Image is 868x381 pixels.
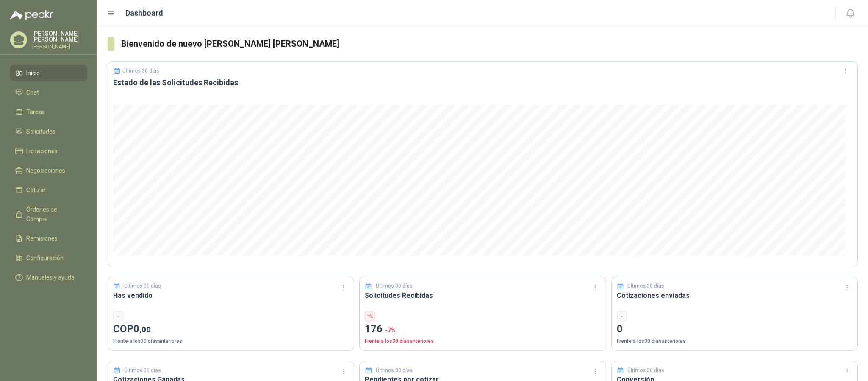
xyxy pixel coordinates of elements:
a: Solicitudes [10,123,87,140]
p: Últimos 30 días [627,282,664,290]
a: Remisiones [10,230,87,247]
h1: Dashboard [125,7,163,19]
span: ,00 [139,325,151,334]
a: Tareas [10,104,87,120]
p: 0 [617,321,852,337]
span: -7 % [385,327,396,333]
p: Últimos 30 días [124,367,161,375]
span: Inicio [26,68,40,78]
span: Remisiones [26,234,58,243]
span: Órdenes de Compra [26,205,79,224]
p: Frente a los 30 días anteriores [365,337,600,345]
h3: Estado de las Solicitudes Recibidas [113,78,852,88]
a: Manuales y ayuda [10,269,87,286]
p: [PERSON_NAME] [PERSON_NAME] [32,31,87,42]
h3: Bienvenido de nuevo [PERSON_NAME] [PERSON_NAME] [121,37,858,50]
p: Últimos 30 días [376,367,413,375]
a: Chat [10,84,87,101]
p: Últimos 30 días [627,367,664,375]
p: 176 [365,321,600,337]
div: - [617,311,627,321]
a: Licitaciones [10,143,87,159]
h3: Solicitudes Recibidas [365,290,600,301]
span: 0 [133,323,151,335]
p: Últimos 30 días [376,282,413,290]
p: COP [113,321,349,337]
p: Últimos 30 días [124,282,161,290]
span: Manuales y ayuda [26,273,75,282]
p: Frente a los 30 días anteriores [617,337,852,345]
h3: Has vendido [113,290,349,301]
h3: Cotizaciones enviadas [617,290,852,301]
p: Últimos 30 días [122,68,159,74]
span: Licitaciones [26,146,58,156]
p: [PERSON_NAME] [32,44,87,49]
span: Tareas [26,107,45,117]
a: Inicio [10,65,87,81]
a: Negociaciones [10,162,87,179]
div: - [113,311,123,321]
a: Configuración [10,250,87,266]
img: Logo peakr [10,10,53,20]
p: Frente a los 30 días anteriores [113,337,349,345]
span: Configuración [26,253,64,263]
a: Cotizar [10,182,87,198]
span: Cotizar [26,185,46,195]
a: Órdenes de Compra [10,202,87,227]
span: Negociaciones [26,166,65,175]
span: Chat [26,88,39,97]
span: Solicitudes [26,127,55,136]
